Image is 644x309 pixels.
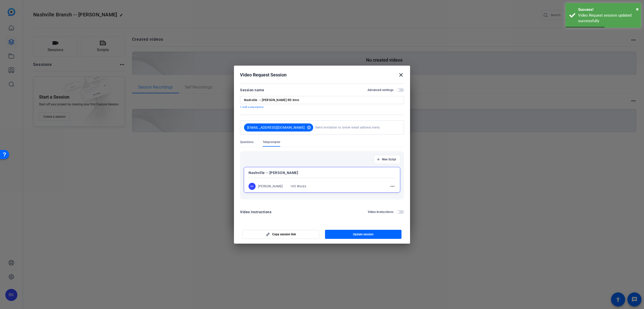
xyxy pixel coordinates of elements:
div: Video Request session updated successfully [578,13,637,24]
h2: Advanced settings [368,88,393,92]
button: Close [636,5,639,13]
div: Success! [578,7,637,13]
span: × [636,6,639,12]
mat-icon: cancel [305,125,313,130]
input: Enter Session Name [244,98,400,102]
div: Video Request Session [240,72,404,78]
span: Teleprompter [263,140,280,144]
mat-icon: more_horiz [389,183,395,189]
div: Video Instructions [240,209,271,215]
span: [EMAIL_ADDRESS][DOMAIN_NAME] [247,125,305,130]
mat-icon: close [398,72,404,78]
div: BK [249,183,256,190]
h2: Video Instructions [368,210,394,214]
div: Session name [240,87,264,93]
p: Nashville -- [PERSON_NAME] [249,170,395,176]
div: 145 Words [290,184,306,188]
div: [PERSON_NAME] [258,184,283,188]
span: Copy session link [272,232,296,236]
button: Update session [325,230,402,239]
span: Questions [240,140,254,144]
input: Send invitation to (enter email address here) [315,122,398,133]
span: Update session [353,232,374,236]
p: + Add a description [240,105,404,109]
button: New Script [374,155,400,164]
span: New Script [382,157,396,161]
button: Copy session link [243,230,319,239]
